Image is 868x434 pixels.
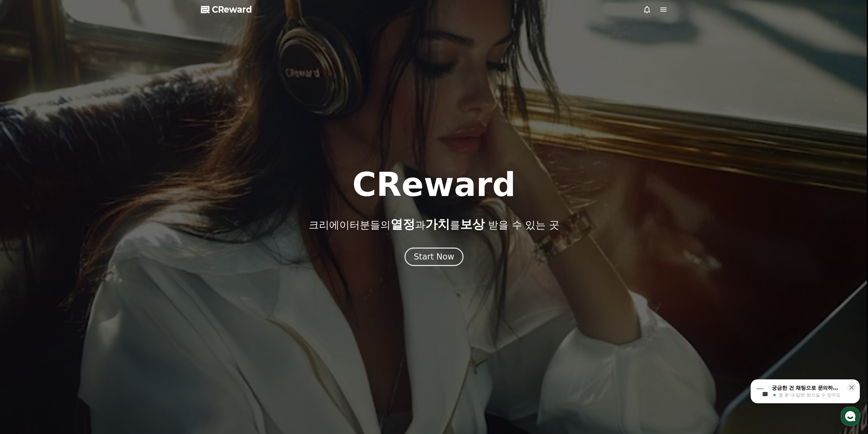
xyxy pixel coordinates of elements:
[352,168,516,201] h1: CReward
[391,217,415,231] span: 열정
[309,218,559,231] p: 크리에이터분들의 과 를 받을 수 있는 곳
[404,248,464,266] button: Start Now
[404,254,464,261] a: Start Now
[414,251,454,262] div: Start Now
[460,217,485,231] span: 보상
[425,217,450,231] span: 가치
[212,4,252,15] span: CReward
[201,4,252,15] a: CReward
